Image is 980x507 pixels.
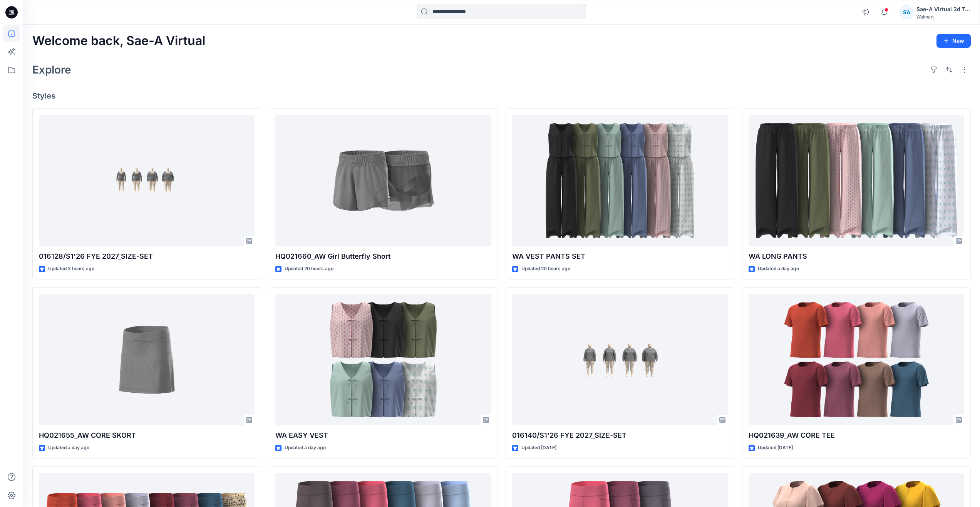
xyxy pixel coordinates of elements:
a: HQ021639_AW CORE TEE [749,294,964,426]
p: Updated a day ago [48,444,89,452]
p: WA VEST PANTS SET [512,251,728,262]
p: 016128/S1'26 FYE 2027_SIZE-SET [39,251,255,262]
h2: Explore [32,64,71,76]
p: WA LONG PANTS [749,251,964,262]
p: Updated 3 hours ago [48,265,94,273]
div: Walmart [916,14,970,20]
p: 016140/S1'26 FYE 2027_SIZE-SET [512,430,728,441]
button: New [936,34,971,48]
h2: Welcome back, Sae-A Virtual [32,34,205,48]
a: WA LONG PANTS [749,115,964,247]
p: HQ021660_AW Girl Butterfly Short [275,251,491,262]
a: 016140/S1'26 FYE 2027_SIZE-SET [512,294,728,426]
p: Updated 20 hours ago [285,265,333,273]
div: SA [900,5,913,19]
p: HQ021655_AW CORE SKORT [39,430,255,441]
p: Updated [DATE] [521,444,556,452]
a: WA EASY VEST [275,294,491,426]
p: WA EASY VEST [275,430,491,441]
p: Updated 20 hours ago [521,265,570,273]
a: HQ021655_AW CORE SKORT [39,294,255,426]
h4: Styles [32,91,971,100]
p: HQ021639_AW CORE TEE [749,430,964,441]
a: 016128/S1'26 FYE 2027_SIZE-SET [39,115,255,247]
p: Updated [DATE] [758,444,793,452]
p: Updated a day ago [285,444,326,452]
p: Updated a day ago [758,265,799,273]
a: HQ021660_AW Girl Butterfly Short [275,115,491,247]
a: WA VEST PANTS SET [512,115,728,247]
div: Sae-A Virtual 3d Team [916,5,970,14]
